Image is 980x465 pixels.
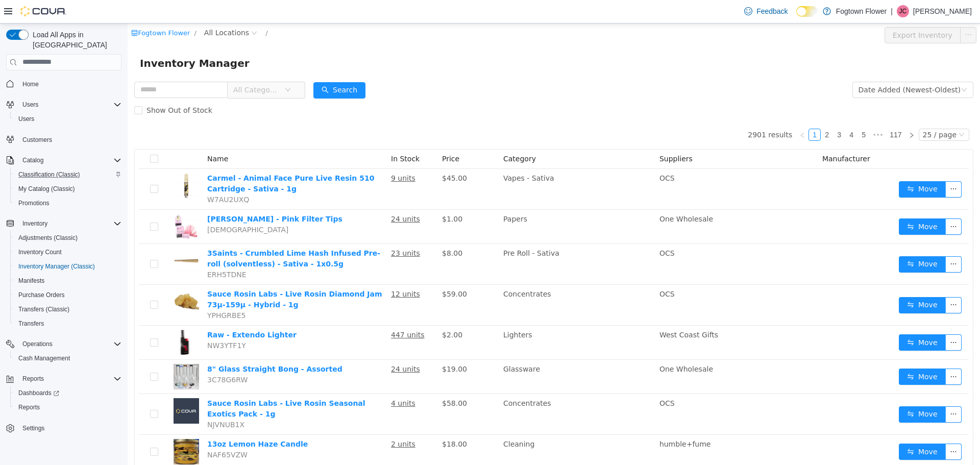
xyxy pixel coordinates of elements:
i: icon: down [831,108,837,115]
p: | [891,5,893,17]
span: All Locations [77,4,121,15]
td: Lighters [372,302,528,336]
a: 1 [681,106,693,117]
button: Catalog [2,153,126,167]
span: NAF65VZW [80,427,120,435]
span: Reports [14,401,121,413]
span: humble+fume [532,417,583,425]
span: $8.00 [314,226,335,234]
button: Operations [2,337,126,351]
button: Transfers [10,316,126,331]
a: Adjustments (Classic) [14,232,82,244]
span: / [66,6,68,13]
span: Home [18,78,121,90]
u: 2 units [263,417,288,425]
span: Dashboards [18,389,59,397]
span: One Wholesale [532,191,585,200]
span: YPHGRBE5 [80,288,118,296]
nav: Complex example [6,72,121,462]
img: Raw - Extendo Lighter hero shot [46,306,71,332]
i: icon: left [672,109,678,115]
button: icon: ellipsis [818,158,834,174]
button: Reports [18,373,48,385]
td: Cleaning [372,411,528,446]
u: 12 units [263,266,292,275]
span: JC [899,5,907,17]
div: Jeremy Crich [897,5,909,17]
span: Customers [18,133,121,146]
a: 8" Glass Straight Bong - Assorted [80,341,215,350]
span: Classification (Classic) [14,168,121,181]
span: Operations [18,338,121,350]
span: Price [314,131,332,139]
button: Adjustments (Classic) [10,231,126,245]
td: Pre Roll - Sativa [372,221,528,261]
span: Inventory Manager (Classic) [14,260,121,273]
span: All Categories [106,61,152,71]
span: Users [14,113,121,125]
button: Users [2,97,126,112]
li: 2 [693,105,705,117]
span: Cash Management [18,354,70,362]
button: Purchase Orders [10,288,126,302]
u: 24 units [263,341,292,350]
u: 4 units [263,376,288,384]
button: Home [2,77,126,91]
span: Manifests [18,277,44,285]
span: Transfers [18,320,44,328]
span: NJVNUB1X [80,397,117,405]
span: [DEMOGRAPHIC_DATA] [80,202,161,210]
td: Vapes - Sativa [372,145,528,186]
span: Purchase Orders [18,291,65,299]
button: icon: ellipsis [818,345,834,361]
span: West Coast Gifts [532,307,591,315]
a: Dashboards [10,386,126,400]
span: $58.00 [314,376,339,384]
button: icon: swapMove [771,274,818,290]
span: My Catalog (Classic) [14,183,121,195]
span: $59.00 [314,266,339,275]
button: icon: swapMove [771,233,818,249]
span: $1.00 [314,191,335,200]
span: Purchase Orders [14,289,121,301]
span: Transfers (Classic) [18,305,69,313]
button: icon: ellipsis [818,274,834,290]
button: Cash Management [10,351,126,365]
span: / [138,6,140,13]
span: $45.00 [314,151,339,159]
u: 24 units [263,191,292,200]
li: 117 [758,105,777,117]
p: [PERSON_NAME] [913,5,972,17]
button: icon: ellipsis [832,4,849,20]
span: ERH5TDNE [80,247,119,255]
img: Blazy Susan - Pink Filter Tips hero shot [46,190,71,216]
span: 3C78G6RW [80,352,120,360]
button: Catalog [18,154,47,166]
button: Classification (Classic) [10,167,126,182]
span: Adjustments (Classic) [14,232,121,244]
span: Users [22,101,38,109]
i: icon: right [781,109,787,115]
span: Load All Apps in [GEOGRAPHIC_DATA] [29,30,121,50]
span: OCS [532,376,547,384]
span: One Wholesale [532,341,585,350]
button: Inventory [18,217,52,230]
a: icon: shopFogtown Flower [4,6,62,13]
a: Promotions [14,197,54,209]
button: My Catalog (Classic) [10,182,126,196]
button: icon: ellipsis [818,233,834,249]
span: Reports [22,375,44,383]
span: Name [80,131,101,139]
a: Carmel - Animal Face Pure Live Resin 510 Cartridge - Sativa - 1g [80,151,247,169]
span: Inventory Count [18,248,62,256]
p: Fogtown Flower [836,5,887,17]
a: Sauce Rosin Labs - Live Rosin Diamond Jam 73µ-159µ - Hybrid - 1g [80,266,255,285]
span: OCS [532,226,547,234]
span: Promotions [18,199,50,207]
li: Next 5 Pages [742,105,758,117]
a: Purchase Orders [14,289,69,301]
span: Promotions [14,197,121,209]
input: Dark Mode [796,6,818,17]
img: 8" Glass Straight Bong - Assorted hero shot [46,340,71,366]
img: 3Saints - Crumbled Lime Hash Infused Pre-roll (solventless) - Sativa - 1x0.5g hero shot [46,225,71,250]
